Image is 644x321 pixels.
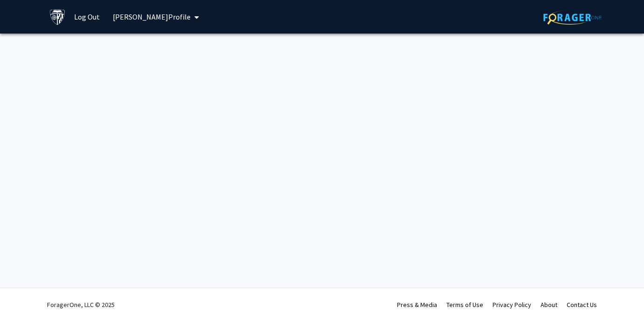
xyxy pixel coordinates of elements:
[49,9,66,25] img: Johns Hopkins University Logo
[493,301,531,309] a: Privacy Policy
[541,301,557,309] a: About
[47,288,115,321] div: ForagerOne, LLC © 2025
[543,10,602,25] img: ForagerOne Logo
[113,12,191,21] span: [PERSON_NAME] Profile
[567,301,597,309] a: Contact Us
[446,301,483,309] a: Terms of Use
[397,301,437,309] a: Press & Media
[69,0,104,33] a: Log Out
